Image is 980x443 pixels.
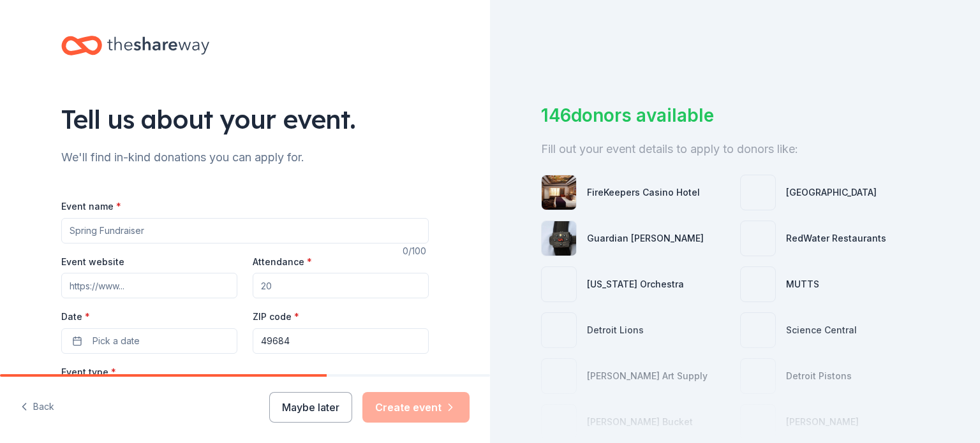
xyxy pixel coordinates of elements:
[61,147,429,168] div: We'll find in-kind donations you can apply for.
[61,256,124,268] label: Event website
[253,273,429,298] input: 20
[587,185,700,200] div: FireKeepers Casino Hotel
[542,221,576,256] img: photo for Guardian Angel Device
[20,394,54,421] button: Back
[253,328,429,354] input: 12345 (U.S. only)
[269,392,352,423] button: Maybe later
[61,200,121,213] label: Event name
[61,328,237,354] button: Pick a date
[403,243,429,259] div: 0 /100
[93,333,140,349] span: Pick a date
[61,218,429,243] input: Spring Fundraiser
[61,310,237,323] label: Date
[542,175,576,210] img: photo for FireKeepers Casino Hotel
[587,231,704,246] div: Guardian [PERSON_NAME]
[786,231,886,246] div: RedWater Restaurants
[786,277,819,292] div: MUTTS
[542,267,576,301] img: photo for Minnesota Orchestra
[741,267,775,301] img: photo for MUTTS
[587,277,684,292] div: [US_STATE] Orchestra
[61,366,116,379] label: Event type
[786,185,877,200] div: [GEOGRAPHIC_DATA]
[253,310,299,323] label: ZIP code
[61,273,237,298] input: https://www...
[741,175,775,210] img: photo for Great Wolf Lodge
[541,139,929,159] div: Fill out your event details to apply to donors like:
[541,102,929,129] div: 146 donors available
[741,221,775,256] img: photo for RedWater Restaurants
[253,256,312,268] label: Attendance
[61,101,429,137] div: Tell us about your event.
